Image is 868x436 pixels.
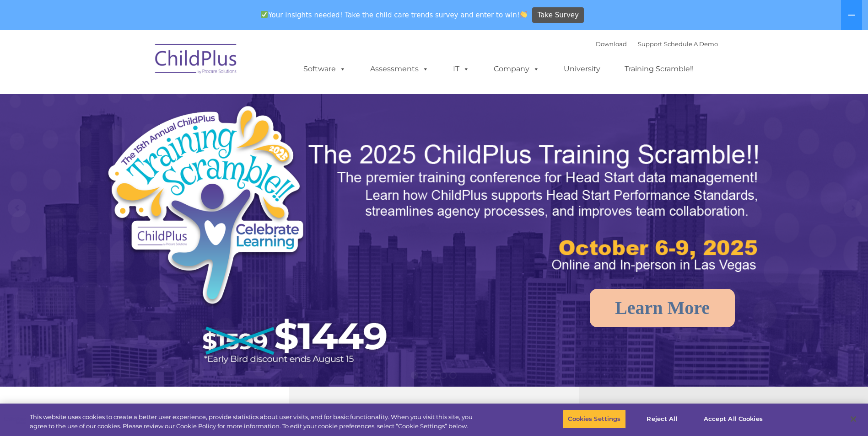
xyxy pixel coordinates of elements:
span: Phone number [127,98,166,105]
a: Download [596,40,627,48]
div: This website uses cookies to create a better user experience, provide statistics about user visit... [30,413,477,431]
a: Learn More [590,289,735,327]
a: Schedule A Demo [664,40,718,48]
img: 👏 [520,11,527,18]
button: Reject All [634,409,691,429]
img: ChildPlus by Procare Solutions [151,37,242,83]
span: Your insights needed! Take the child care trends survey and enter to win! [257,6,531,24]
a: University [555,60,609,78]
span: Take Survey [538,7,579,23]
font: | [596,40,718,48]
button: Accept All Cookies [699,409,768,429]
a: IT [444,60,479,78]
span: Last name [127,60,155,67]
img: ✅ [261,11,268,18]
a: Support [638,40,662,48]
a: Assessments [361,60,438,78]
a: Training Scramble!! [615,60,703,78]
a: Take Survey [532,7,584,23]
a: Software [294,60,355,78]
button: Cookies Settings [563,409,625,429]
button: Close [843,409,863,429]
a: Company [485,60,549,78]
